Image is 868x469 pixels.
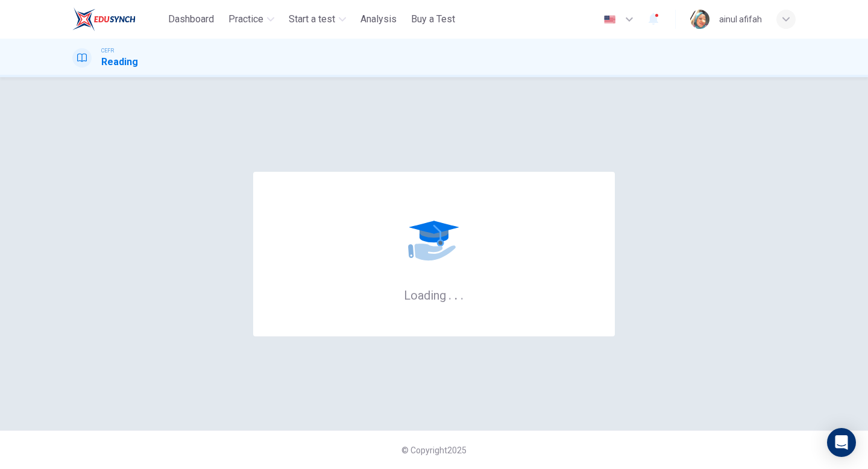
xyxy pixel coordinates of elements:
span: © Copyright 2025 [401,445,467,455]
img: en [602,15,617,24]
h6: . [448,284,452,304]
span: Practice [228,12,263,27]
img: ELTC logo [72,7,136,31]
span: Dashboard [168,12,214,27]
div: ainul afifah [719,12,762,27]
span: Buy a Test [411,12,455,27]
img: Profile picture [690,10,709,29]
h6: . [460,284,464,304]
span: Start a test [289,12,335,27]
button: Practice [224,8,279,30]
h6: . [454,284,458,304]
h6: Loading [404,287,464,303]
button: Analysis [356,8,401,30]
div: Open Intercom Messenger [827,428,856,457]
h1: Reading [101,55,138,69]
span: Analysis [360,12,397,27]
a: ELTC logo [72,7,163,31]
button: Start a test [284,8,351,30]
button: Dashboard [163,8,219,30]
button: Buy a Test [406,8,460,30]
span: CEFR [101,46,114,55]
